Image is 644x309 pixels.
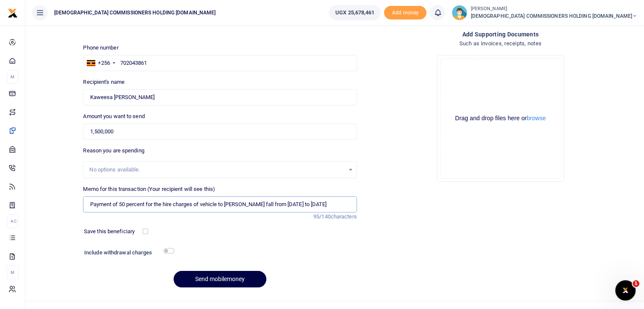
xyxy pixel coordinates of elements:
[331,213,357,220] span: characters
[83,55,357,71] input: Enter phone number
[83,185,215,193] label: Memo for this transaction (Your recipient will see this)
[83,55,117,71] div: Uganda: +256
[329,5,381,20] a: UGX 25,678,461
[452,5,637,20] a: profile-user [PERSON_NAME] [DEMOGRAPHIC_DATA] COMMISSIONERS HOLDING [DOMAIN_NAME]
[384,9,426,15] a: Add money
[51,9,219,17] span: [DEMOGRAPHIC_DATA] COMMISSIONERS HOLDING [DOMAIN_NAME]
[335,8,374,17] span: UGX 25,678,461
[83,78,124,86] label: Recipient's name
[326,5,384,20] li: Wallet ballance
[7,70,18,84] li: M
[364,30,637,39] h4: Add supporting Documents
[470,12,637,20] span: [DEMOGRAPHIC_DATA] COMMISSIONERS HOLDING [DOMAIN_NAME]
[84,249,171,256] h6: Include withdrawal charges
[470,6,637,13] small: [PERSON_NAME]
[441,114,560,122] div: Drag and drop files here or
[8,8,18,18] img: logo-small
[527,115,546,121] button: browse
[84,227,135,236] label: Save this beneficiary
[89,166,344,174] div: No options available.
[7,265,18,279] li: M
[633,280,639,287] span: 1
[7,214,18,228] li: Ac
[615,280,636,301] iframe: Intercom live chat
[384,6,426,20] li: Toup your wallet
[8,9,18,16] a: logo-small logo-large logo-large
[83,146,144,155] label: Reason you are spending
[384,6,426,20] span: Add money
[364,39,637,48] h4: Such as invoices, receipts, notes
[83,124,357,140] input: UGX
[83,89,357,105] input: Loading name...
[452,5,467,20] img: profile-user
[437,55,564,182] div: File Uploader
[174,271,266,287] button: Send mobilemoney
[313,213,331,220] span: 95/140
[98,59,110,67] div: +256
[83,196,357,212] input: Enter extra information
[83,112,144,121] label: Amount you want to send
[83,44,118,52] label: Phone number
